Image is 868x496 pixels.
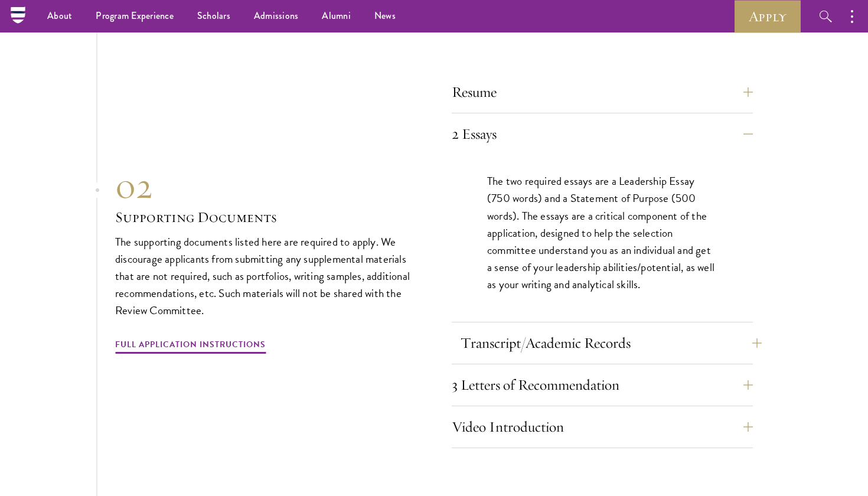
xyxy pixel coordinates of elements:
[115,165,416,207] div: 02
[452,120,753,148] button: 2 Essays
[452,78,753,106] button: Resume
[115,233,416,319] p: The supporting documents listed here are required to apply. We discourage applicants from submitt...
[461,329,762,357] button: Transcript/Academic Records
[452,413,753,441] button: Video Introduction
[452,371,753,399] button: 3 Letters of Recommendation
[115,207,416,227] h3: Supporting Documents
[115,337,266,355] a: Full Application Instructions
[487,172,717,292] p: The two required essays are a Leadership Essay (750 words) and a Statement of Purpose (500 words)...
